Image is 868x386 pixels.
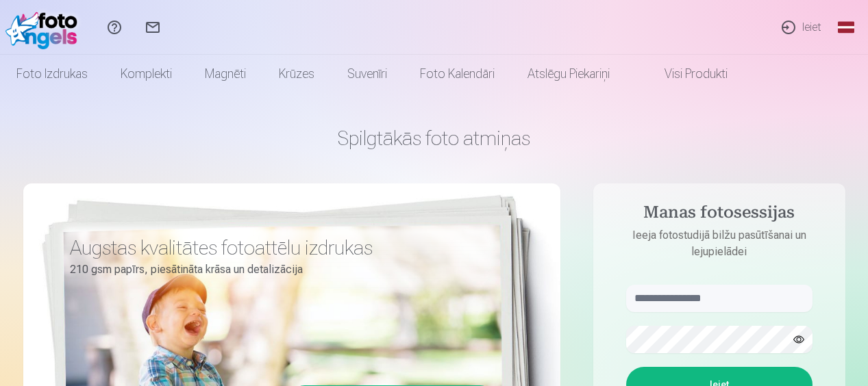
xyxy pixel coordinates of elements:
h4: Manas fotosessijas [612,203,826,227]
img: /fa1 [5,5,84,49]
h3: Augstas kvalitātes fotoattēlu izdrukas [70,235,486,260]
a: Magnēti [188,55,262,93]
a: Foto kalendāri [404,55,511,93]
a: Atslēgu piekariņi [511,55,626,93]
h1: Spilgtākās foto atmiņas [23,126,845,151]
a: Krūzes [262,55,331,93]
a: Visi produkti [626,55,744,93]
a: Suvenīri [331,55,404,93]
p: 210 gsm papīrs, piesātināta krāsa un detalizācija [70,260,486,279]
p: Ieeja fotostudijā bilžu pasūtīšanai un lejupielādei [612,227,826,260]
a: Komplekti [104,55,188,93]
